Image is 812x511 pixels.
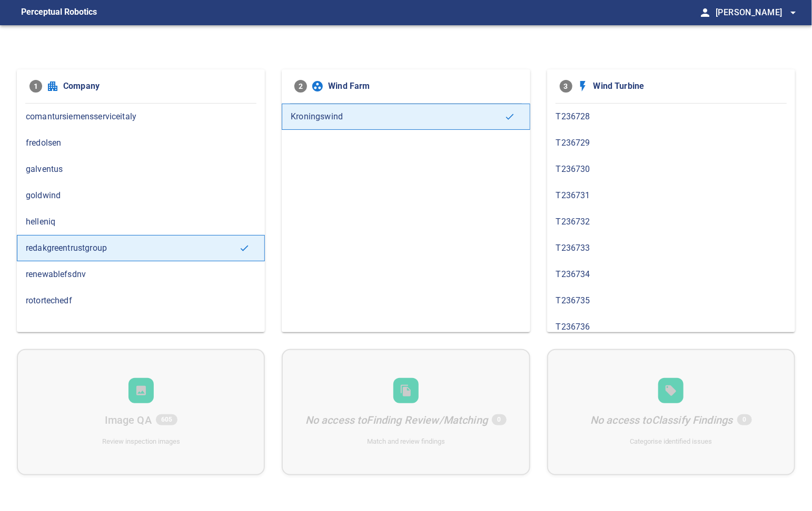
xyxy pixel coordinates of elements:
[26,216,256,228] span: helleniq
[593,80,783,93] span: Wind Turbine
[699,6,711,19] span: person
[26,163,256,176] span: galventus
[547,182,795,209] div: T236731
[716,5,799,20] span: [PERSON_NAME]
[29,80,42,93] span: 1
[17,130,265,156] div: fredolsen
[556,242,786,254] span: T236733
[328,80,517,93] span: Wind Farm
[17,104,265,130] div: comantursiemensserviceitaly
[17,182,265,209] div: goldwind
[17,156,265,182] div: galventus
[711,2,799,23] button: [PERSON_NAME]
[556,268,786,281] span: T236734
[17,235,265,261] div: redakgreentrustgroup
[547,288,795,314] div: T236735
[26,137,256,149] span: fredolsen
[547,130,795,156] div: T236729
[17,261,265,288] div: renewablefsdnv
[26,268,256,281] span: renewablefsdnv
[556,163,786,176] span: T236730
[17,209,265,235] div: helleniq
[556,189,786,202] span: T236731
[547,235,795,261] div: T236733
[282,104,530,130] div: Kroningswind
[26,294,256,307] span: rotortechedf
[21,4,97,21] figcaption: Perceptual Robotics
[294,80,307,93] span: 2
[26,110,256,123] span: comantursiemensserviceitaly
[63,80,252,93] span: Company
[556,137,786,149] span: T236729
[547,261,795,288] div: T236734
[556,321,786,333] span: T236736
[547,314,795,340] div: T236736
[787,6,799,19] span: arrow_drop_down
[556,294,786,307] span: T236735
[560,80,572,93] span: 3
[556,110,786,123] span: T236728
[26,189,256,202] span: goldwind
[26,242,239,254] span: redakgreentrustgroup
[556,216,786,228] span: T236732
[547,104,795,130] div: T236728
[547,156,795,182] div: T236730
[291,110,504,123] span: Kroningswind
[17,288,265,314] div: rotortechedf
[547,209,795,235] div: T236732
